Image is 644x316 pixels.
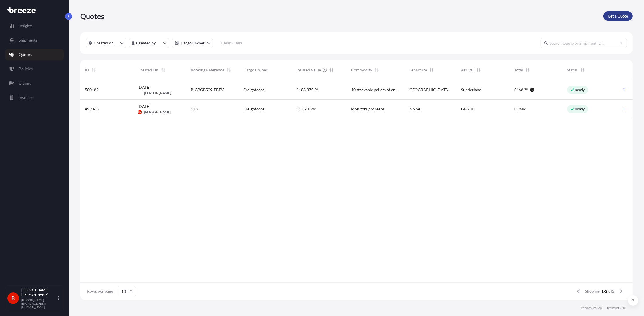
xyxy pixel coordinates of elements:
[351,87,399,93] span: 40 stackable pallets of entertainment technology
[475,67,482,73] button: Sort
[581,306,602,310] a: Privacy Policy
[85,67,89,73] span: ID
[19,37,37,43] p: Shipments
[303,107,304,111] span: ,
[5,63,64,75] a: Policies
[524,88,528,90] span: 78
[351,67,372,73] span: Commodity
[575,107,585,111] p: Ready
[19,80,31,86] p: Claims
[138,67,159,73] span: Created On
[408,106,421,112] span: INNSA
[351,106,385,112] span: Monitors / Screens
[541,38,627,48] input: Search Quote or Shipment ID...
[514,107,516,111] span: £
[514,88,516,92] span: £
[86,38,126,48] button: createdOn Filter options
[296,67,321,73] span: Insured Value
[138,109,142,115] span: BM
[304,107,311,111] span: 200
[87,288,113,294] span: Rows per page
[244,87,265,93] span: Freightcore
[144,110,171,115] span: [PERSON_NAME]
[521,108,522,110] span: .
[428,67,435,73] button: Sort
[94,40,114,46] p: Created on
[5,20,64,32] a: Insights
[85,106,99,112] span: 499363
[608,13,628,19] p: Get a Quote
[225,67,232,73] button: Sort
[603,11,633,21] a: Get a Quote
[144,91,171,95] span: [PERSON_NAME]
[222,40,243,46] p: Clear Filters
[5,77,64,89] a: Claims
[299,88,306,92] span: 188
[191,67,224,73] span: Booking Reference
[191,87,224,93] span: B-GBGB509-EBEV
[181,40,205,46] p: Cargo Owner
[307,88,313,92] span: 375
[461,106,475,112] span: GBSOU
[516,88,523,92] span: 168
[138,104,151,109] span: [DATE]
[19,66,33,72] p: Policies
[606,306,626,310] a: Terms of Use
[5,49,64,60] a: Quotes
[80,11,104,21] p: Quotes
[191,106,198,112] span: 123
[306,88,307,92] span: ,
[138,90,141,96] span: LM
[21,298,57,309] p: [PERSON_NAME][EMAIL_ADDRESS][DOMAIN_NAME]
[608,288,614,294] span: of 2
[312,108,316,110] span: 00
[244,67,268,73] span: Cargo Owner
[524,67,531,73] button: Sort
[296,107,299,111] span: £
[514,67,523,73] span: Total
[90,67,97,73] button: Sort
[567,67,578,73] span: Status
[585,288,600,294] span: Showing
[160,67,167,73] button: Sort
[522,108,526,110] span: 80
[373,67,380,73] button: Sort
[5,92,64,103] a: Invoices
[575,88,585,92] p: Ready
[216,38,248,48] button: Clear Filters
[129,38,169,48] button: createdBy Filter options
[19,52,32,57] p: Quotes
[461,67,474,73] span: Arrival
[19,23,32,29] p: Insights
[328,67,335,73] button: Sort
[579,67,586,73] button: Sort
[244,106,265,112] span: Freightcore
[138,84,151,90] span: [DATE]
[172,38,213,48] button: cargoOwner Filter options
[5,34,64,46] a: Shipments
[408,67,427,73] span: Departure
[601,288,607,294] span: 1-2
[408,87,449,93] span: [GEOGRAPHIC_DATA]
[19,95,33,100] p: Invoices
[296,88,299,92] span: £
[85,87,99,93] span: 500182
[21,288,57,297] p: [PERSON_NAME] [PERSON_NAME]
[314,88,314,90] span: .
[299,107,303,111] span: 13
[524,88,524,90] span: .
[315,88,318,90] span: 00
[11,295,15,301] span: B
[311,108,312,110] span: .
[136,40,156,46] p: Created by
[461,87,482,93] span: Sunderland
[516,107,521,111] span: 19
